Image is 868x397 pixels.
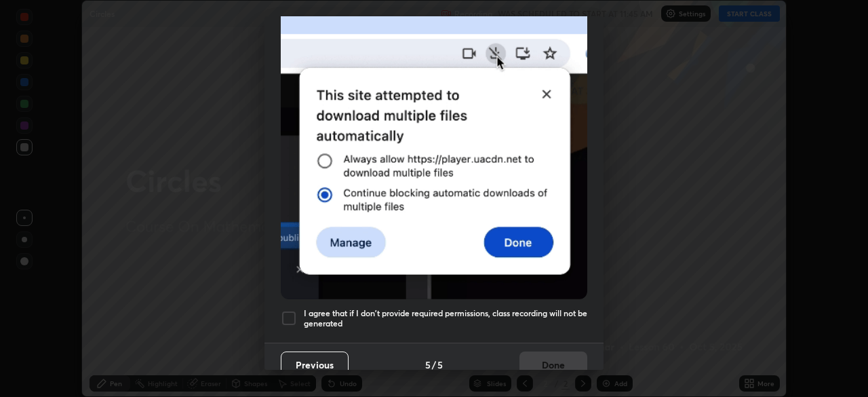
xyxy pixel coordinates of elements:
img: downloads-permission-blocked.gif [281,3,587,299]
h5: I agree that if I don't provide required permissions, class recording will not be generated [304,308,587,329]
button: Previous [281,352,349,379]
h4: / [432,358,436,372]
h4: 5 [425,358,431,372]
h4: 5 [437,358,443,372]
